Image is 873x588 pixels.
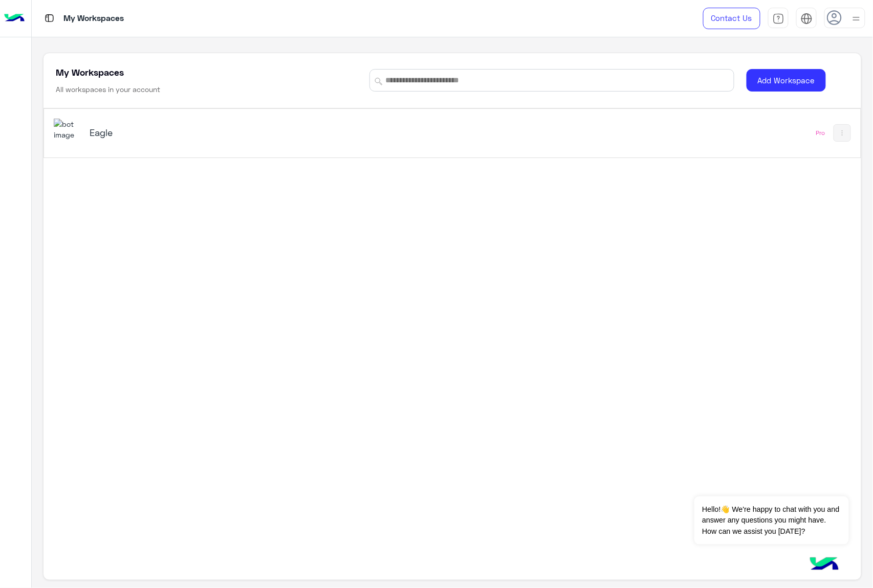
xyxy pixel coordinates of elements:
img: hulul-logo.png [806,547,842,583]
a: tab [768,8,789,29]
h5: My Workspaces [56,66,124,78]
img: profile [850,12,863,25]
div: Pro [816,129,825,137]
a: Contact Us [703,8,760,29]
span: Hello!👋 We're happy to chat with you and answer any questions you might have. How can we assist y... [694,496,848,545]
img: tab [43,12,56,25]
img: Logo [4,8,25,29]
img: 713415422032625 [54,119,81,141]
h6: All workspaces in your account [56,84,160,95]
img: tab [801,13,813,25]
h5: Eagle [90,126,377,139]
p: My Workspaces [63,12,124,26]
img: tab [773,13,784,25]
button: Add Workspace [747,69,826,92]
